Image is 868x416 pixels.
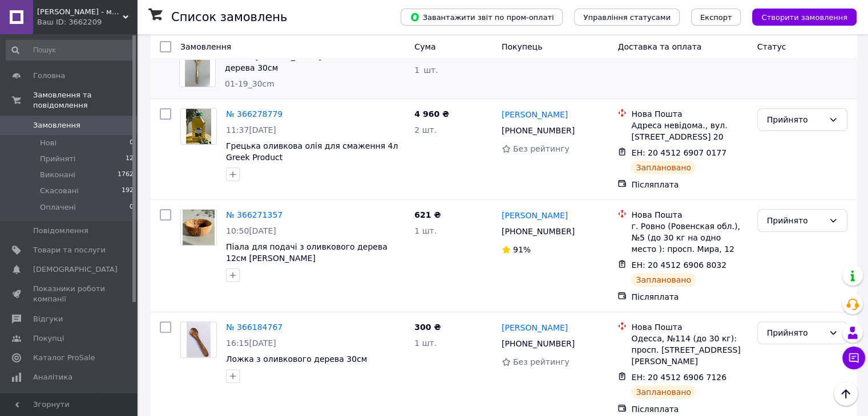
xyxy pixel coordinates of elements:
[187,322,211,357] img: Фото товару
[33,71,65,81] span: Головна
[631,403,748,415] div: Післяплата
[33,120,80,130] span: Замовлення
[757,42,786,51] span: Статус
[631,161,696,174] div: Заплановано
[767,327,824,339] div: Прийнято
[761,13,847,22] span: Створити замовлення
[226,338,276,348] span: 16:15[DATE]
[33,226,88,236] span: Повідомлення
[130,202,134,213] span: 0
[631,120,748,142] div: Адреса невідома., вул. [STREET_ADDRESS] 20
[40,138,56,148] span: Нові
[130,138,134,148] span: 0
[513,245,531,254] span: 91%
[691,9,741,26] button: Експорт
[574,9,680,26] button: Управління статусами
[834,382,858,406] button: Наверх
[226,354,367,364] a: Ложка з оливкового дерева 30см
[37,17,137,27] div: Ваш ID: 3662209
[631,321,748,333] div: Нова Пошта
[185,51,211,87] img: Фото товару
[226,323,282,332] a: № 366184767
[414,125,437,134] span: 2 шт.
[414,323,441,332] span: 300 ₴
[180,321,217,358] a: Фото товару
[414,109,449,119] span: 4 960 ₴
[631,385,696,399] div: Заплановано
[631,260,726,270] span: ЕН: 20 4512 6906 8032
[631,209,748,221] div: Нова Пошта
[414,42,435,51] span: Cума
[502,42,542,51] span: Покупець
[33,245,106,255] span: Товари та послуги
[40,170,75,180] span: Виконані
[33,314,63,324] span: Відгуки
[33,353,95,363] span: Каталог ProSale
[513,144,570,153] span: Без рейтингу
[180,108,217,145] a: Фото товару
[631,148,726,157] span: ЕН: 20 4512 6907 0177
[513,357,570,366] span: Без рейтингу
[33,391,106,412] span: Інструменти веб-майстра та SEO
[33,333,64,344] span: Покупці
[700,13,732,22] span: Експорт
[631,373,726,382] span: ЕН: 20 4512 6906 7126
[410,12,554,22] span: Завантажити звіт по пром-оплаті
[741,12,857,21] a: Створити замовлення
[40,154,75,164] span: Прийняті
[631,291,748,303] div: Післяплата
[617,42,701,51] span: Доставка та оплата
[40,202,76,213] span: Оплачені
[40,186,79,196] span: Скасовані
[33,90,137,111] span: Замовлення та повідомлення
[499,123,577,138] div: [PHONE_NUMBER]
[171,10,287,24] h1: Список замовлень
[226,109,282,119] a: № 366278779
[226,125,276,134] span: 11:37[DATE]
[226,210,282,219] a: № 366271357
[583,13,671,22] span: Управління статусами
[226,226,276,235] span: 10:50[DATE]
[33,372,72,382] span: Аналітика
[180,209,217,246] a: Фото товару
[499,223,577,239] div: [PHONE_NUMBER]
[6,40,135,60] input: Пошук
[226,242,387,263] a: Піала для подачі з оливкового дерева 12см [PERSON_NAME]
[122,186,134,196] span: 192
[502,210,568,221] a: [PERSON_NAME]
[37,7,123,17] span: Oliver - магазин середземноморських товарів
[631,108,748,120] div: Нова Пошта
[752,9,857,26] button: Створити замовлення
[118,170,134,180] span: 1762
[499,336,577,352] div: [PHONE_NUMBER]
[502,109,568,120] a: [PERSON_NAME]
[842,346,865,369] button: Чат з покупцем
[183,210,215,245] img: Фото товару
[180,42,231,51] span: Замовлення
[401,9,563,26] button: Завантажити звіт по пром-оплаті
[631,179,748,190] div: Післяплата
[414,210,441,219] span: 621 ₴
[226,141,398,162] a: Грецька оливкова олія для смаження 4л Greek Product
[767,214,824,227] div: Прийнято
[33,284,106,304] span: Показники роботи компанії
[767,113,824,126] div: Прийнято
[414,226,437,235] span: 1 шт.
[631,273,696,287] div: Заплановано
[631,333,748,367] div: Одесса, №114 (до 30 кг): просп. [STREET_ADDRESS][PERSON_NAME]
[225,79,274,88] span: 01-19_30cm
[414,338,437,348] span: 1 шт.
[631,221,748,255] div: г. Ровно (Ровенская обл.), №5 (до 30 кг на одно место ): просп. Мира, 12
[126,154,134,164] span: 12
[33,264,118,275] span: [DEMOGRAPHIC_DATA]
[414,66,438,75] span: 1 шт.
[502,322,568,333] a: [PERSON_NAME]
[186,109,212,144] img: Фото товару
